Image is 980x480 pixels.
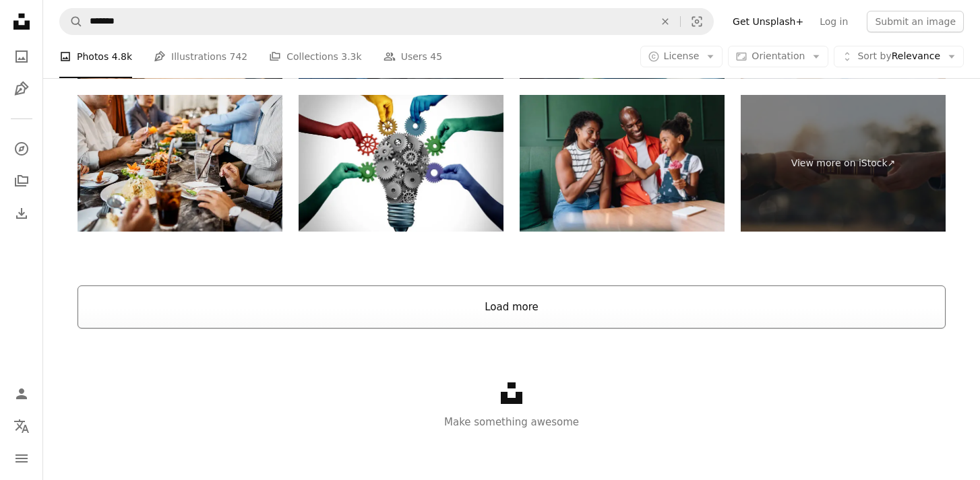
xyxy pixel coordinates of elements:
[520,95,725,232] img: Happy family enjoying ice cream together at a cafe
[728,46,828,67] button: Orientation
[640,46,723,67] button: License
[341,49,361,64] span: 3.3k
[384,35,443,78] a: Users 45
[8,168,35,195] a: Collections
[752,50,805,61] span: Orientation
[60,9,83,34] button: Search Unsplash
[725,11,811,32] a: Get Unsplash+
[8,380,35,407] a: Log in / Sign up
[8,200,35,227] a: Download History
[59,8,714,35] form: Find visuals sitewide
[8,75,35,102] a: Illustrations
[8,43,35,70] a: Photos
[430,49,442,64] span: 45
[8,8,35,38] a: Home — Unsplash
[78,95,282,232] img: Business professionals at a restaurant having dinner
[78,285,946,329] button: Load more
[681,9,713,34] button: Visual search
[664,50,700,61] span: License
[299,95,503,232] img: Diverse group solutions
[650,9,680,34] button: Clear
[867,11,964,32] button: Submit an image
[8,445,35,472] button: Menu
[269,35,361,78] a: Collections 3.3k
[834,46,964,67] button: Sort byRelevance
[154,35,247,78] a: Illustrations 742
[741,95,946,232] a: View more on iStock↗
[8,135,35,162] a: Explore
[857,50,940,63] span: Relevance
[857,50,891,61] span: Sort by
[8,413,35,440] button: Language
[230,49,248,64] span: 742
[811,11,856,32] a: Log in
[43,414,980,430] p: Make something awesome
